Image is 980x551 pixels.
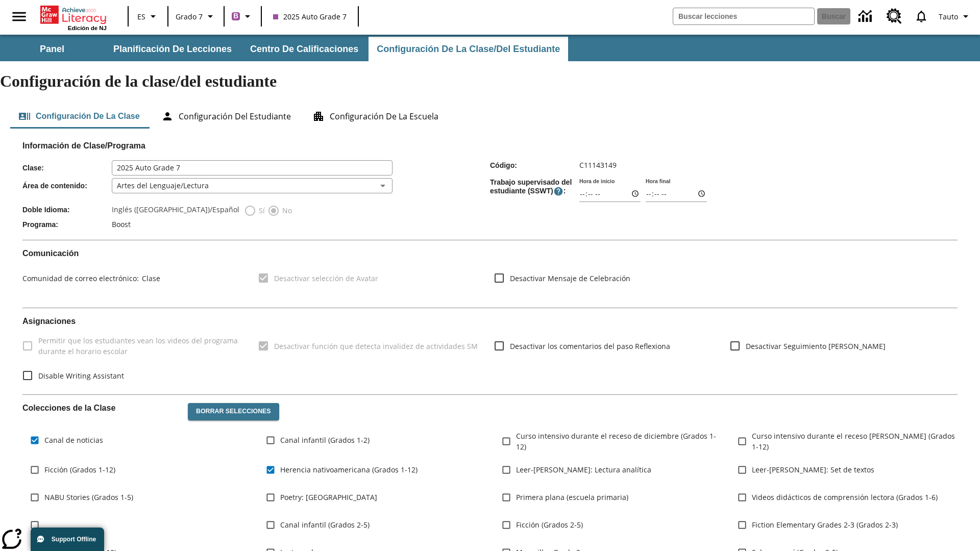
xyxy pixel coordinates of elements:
[280,464,418,475] span: Herencia nativoamericana (Grados 1-12)
[139,273,160,283] span: Clase
[280,492,377,503] span: Poetry: [GEOGRAPHIC_DATA]
[52,536,96,543] span: Support Offline
[22,164,112,172] span: Clase :
[22,248,958,258] h2: Comunicación
[939,11,958,22] span: Tauto
[280,205,292,216] span: No
[10,104,970,129] div: Configuración de la clase/del estudiante
[579,177,615,185] label: Hora de inicio
[40,4,107,31] div: Portada
[38,335,242,357] span: Permitir que los estudiantes vean los videos del programa durante el horario escolar
[188,403,279,420] button: Borrar selecciones
[137,11,145,22] span: ES
[516,519,583,530] span: Ficción (Grados 2-5)
[908,3,935,30] a: Notificaciones
[516,464,651,475] span: Leer-[PERSON_NAME]: Lectura analítica
[22,316,958,386] div: Asignaciones
[44,435,103,445] span: Canal de noticias
[38,370,124,381] span: Disable Writing Assistant
[490,161,579,169] span: Código :
[22,141,958,151] h2: Información de Clase/Programa
[752,431,958,452] span: Curso intensivo durante el receso [PERSON_NAME] (Grados 1-12)
[22,403,180,413] h2: Colecciones de la Clase
[22,273,139,283] span: Comunidad de correo electrónico :
[22,151,958,232] div: Información de Clase/Programa
[673,8,814,24] input: Buscar campo
[746,341,886,352] span: Desactivar Seguimiento [PERSON_NAME]
[176,11,203,22] span: Grado 7
[516,492,628,503] span: Primera plana (escuela primaria)
[935,7,976,26] button: Perfil/Configuración
[510,273,630,284] span: Desactivar Mensaje de Celebración
[10,104,148,129] button: Configuración de la clase
[4,2,34,32] button: Abrir el menú lateral
[646,177,670,185] label: Hora final
[369,37,568,61] button: Configuración de la clase/del estudiante
[105,37,240,61] button: Planificación de lecciones
[40,5,107,25] a: Portada
[510,341,670,352] span: Desactivar los comentarios del paso Reflexiona
[112,219,131,229] span: Boost
[68,25,107,31] span: Edición de NJ
[44,464,115,475] span: Ficción (Grados 1-12)
[112,178,393,193] div: Artes del Lenguaje/Lectura
[280,435,370,445] span: Canal infantil (Grados 1-2)
[228,7,258,26] button: Boost El color de la clase es morado/púrpura. Cambiar el color de la clase.
[242,37,366,61] button: Centro de calificaciones
[22,182,112,190] span: Área de contenido :
[579,160,617,170] span: C11143149
[22,248,958,299] div: Comunicación
[752,492,938,503] span: Videos didácticos de comprensión lectora (Grados 1-6)
[880,3,908,30] a: Centro de recursos, Se abrirá en una pestaña nueva.
[274,273,378,284] span: Desactivar selección de Avatar
[1,37,103,61] button: Panel
[752,519,898,530] span: Fiction Elementary Grades 2-3 (Grados 2-3)
[273,11,347,22] span: 2025 Auto Grade 7
[553,186,563,196] button: El Tiempo Supervisado de Trabajo Estudiantil es el período durante el cual los estudiantes pueden...
[274,341,478,352] span: Desactivar función que detecta invalidez de actividades SM
[112,160,393,176] input: Clase
[44,492,133,503] span: NABU Stories (Grados 1-5)
[132,7,164,26] button: Lenguaje: ES, Selecciona un idioma
[22,316,958,326] h2: Asignaciones
[752,464,874,475] span: Leer-[PERSON_NAME]: Set de textos
[233,10,238,22] span: B
[22,220,112,229] span: Programa :
[112,205,239,217] label: Inglés ([GEOGRAPHIC_DATA])/Español
[516,431,722,452] span: Curso intensivo durante el receso de diciembre (Grados 1-12)
[852,3,880,31] a: Centro de información
[304,104,447,129] button: Configuración de la escuela
[171,7,220,26] button: Grado: Grado 7, Elige un grado
[490,178,579,196] span: Trabajo supervisado del estudiante (SSWT) :
[280,519,370,530] span: Canal infantil (Grados 2-5)
[31,528,104,551] button: Support Offline
[153,104,299,129] button: Configuración del estudiante
[256,205,265,216] span: Sí
[22,206,112,214] span: Doble Idioma :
